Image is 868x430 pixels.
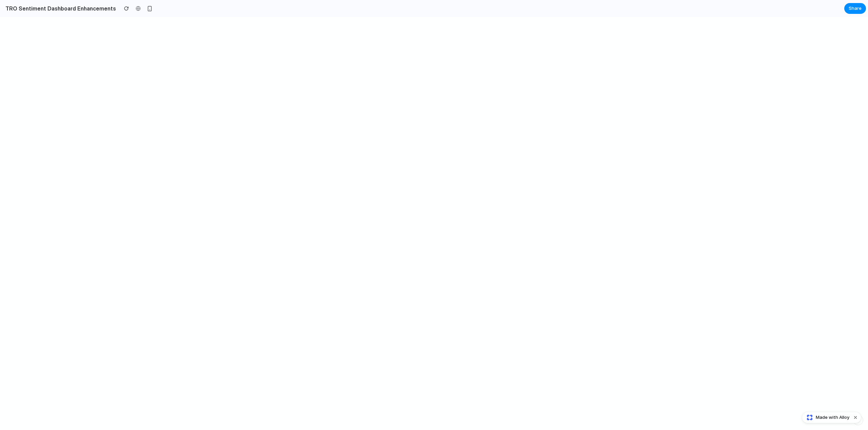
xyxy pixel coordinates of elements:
button: Share [844,3,866,14]
span: Share [849,5,862,12]
span: Made with Alloy [816,414,849,421]
h2: TRO Sentiment Dashboard Enhancements [3,4,116,13]
button: Dismiss watermark [851,413,860,422]
a: Made with Alloy [802,414,850,421]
